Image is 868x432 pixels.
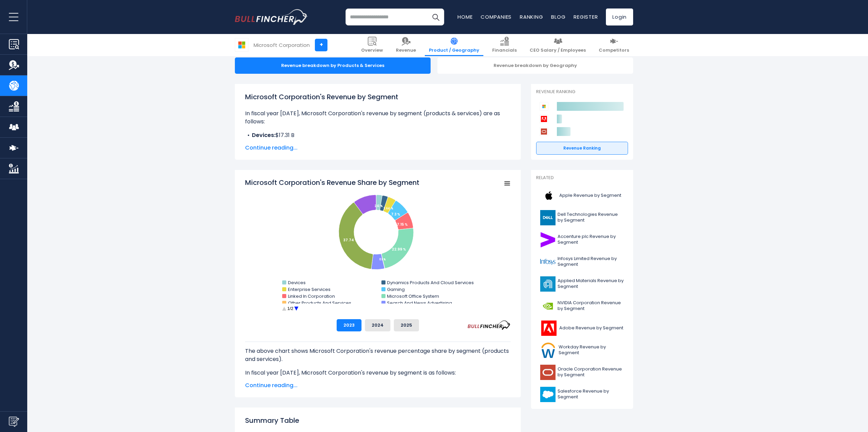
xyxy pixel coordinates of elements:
span: Adobe Revenue by Segment [559,325,623,331]
a: Accenture plc Revenue by Segment [536,230,628,249]
a: Home [457,13,472,20]
span: Overview [361,48,383,53]
div: Revenue breakdown by Geography [437,57,633,74]
p: In fiscal year [DATE], Microsoft Corporation's revenue by segment (products & services) are as fo... [245,109,511,126]
img: MSFT logo [235,38,248,51]
a: Competitors [595,34,633,56]
img: CRM logo [540,387,556,402]
span: Continue reading... [245,144,511,152]
a: Workday Revenue by Segment [536,341,628,360]
a: + [315,39,327,51]
img: ADBE logo [540,321,557,336]
text: Other Products And Services [288,300,351,306]
img: WDAY logo [540,343,557,358]
span: Applied Materials Revenue by Segment [558,278,624,290]
span: NVIDIA Corporation Revenue by Segment [558,300,624,312]
img: NVDA logo [540,298,556,314]
a: Blog [551,13,565,20]
div: Revenue breakdown by Products & Services [235,57,431,74]
p: Revenue Ranking [536,89,628,95]
a: Ranking [520,13,543,20]
tspan: 3.64 % [383,207,393,210]
img: DELL logo [540,210,556,225]
a: Financials [488,34,521,56]
tspan: 7.3 % [391,212,400,217]
tspan: 7.15 % [397,222,408,227]
p: Related [536,175,628,181]
span: CEO Salary / Employees [530,48,586,53]
tspan: Microsoft Corporation's Revenue Share by Segment [245,178,419,187]
h2: Summary Table [245,415,511,426]
a: Adobe Revenue by Segment [536,319,628,338]
a: Revenue Ranking [536,142,628,155]
button: Search [427,8,444,25]
svg: Microsoft Corporation's Revenue Share by Segment [245,178,511,314]
button: 2024 [365,319,390,331]
tspan: 2.61 % [374,204,383,208]
a: Companies [481,13,512,20]
img: INFY logo [540,254,556,270]
img: AMAT logo [540,276,556,292]
span: Salesforce Revenue by Segment [558,388,624,400]
tspan: 0.1 % [379,258,386,261]
text: Enterprise Services [288,286,331,293]
text: Microsoft Office System [387,293,439,299]
span: Continue reading... [245,381,511,390]
a: Salesforce Revenue by Segment [536,385,628,404]
div: Microsoft Corporation [254,41,310,49]
img: Adobe competitors logo [540,115,548,123]
tspan: 22.99 % [392,247,406,252]
a: Product / Geography [425,34,483,56]
h1: Microsoft Corporation's Revenue by Segment [245,92,511,102]
a: Infosys Limited Revenue by Segment [536,253,628,271]
a: Revenue [392,34,420,56]
span: Apple Revenue by Segment [559,193,621,198]
b: Devices: [252,131,275,139]
a: NVIDIA Corporation Revenue by Segment [536,297,628,315]
a: Overview [357,34,387,56]
tspan: 37.74 % [343,238,358,243]
img: ORCL logo [540,365,556,380]
a: Applied Materials Revenue by Segment [536,275,628,293]
span: Competitors [599,48,629,53]
a: Apple Revenue by Segment [536,186,628,205]
text: Gaming [387,286,405,293]
img: bullfincher logo [235,9,308,25]
span: Workday Revenue by Segment [559,344,624,356]
span: Product / Geography [429,48,479,53]
img: Oracle Corporation competitors logo [540,127,548,136]
img: Microsoft Corporation competitors logo [540,102,548,111]
text: Dynamics Products And Cloud Services [387,279,474,286]
span: Dell Technologies Revenue by Segment [558,212,624,223]
button: 2023 [337,319,361,331]
span: Oracle Corporation Revenue by Segment [558,366,624,378]
a: Register [574,13,598,20]
text: Devices [288,279,306,286]
span: Accenture plc Revenue by Segment [558,234,624,245]
li: $17.31 B [245,131,511,139]
img: ACN logo [540,232,556,247]
span: Financials [492,48,517,53]
p: The above chart shows Microsoft Corporation's revenue percentage share by segment (products and s... [245,347,511,363]
text: 1/2 [287,306,293,311]
span: Revenue [396,48,416,53]
button: 2025 [394,319,419,331]
a: CEO Salary / Employees [526,34,590,56]
a: Login [606,8,633,25]
text: Linked In Corporation [288,293,335,299]
p: In fiscal year [DATE], Microsoft Corporation's revenue by segment is as follows: [245,369,511,377]
text: Search And News Advertising [387,300,452,306]
a: Dell Technologies Revenue by Segment [536,208,628,227]
span: Infosys Limited Revenue by Segment [558,256,624,267]
a: Go to homepage [235,9,308,25]
img: AAPL logo [540,188,557,203]
a: Oracle Corporation Revenue by Segment [536,363,628,382]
